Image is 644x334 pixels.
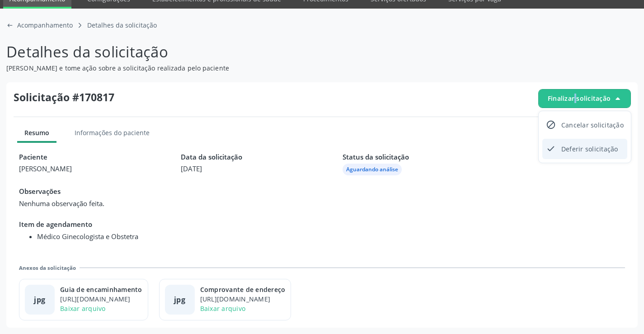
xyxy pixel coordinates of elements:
[60,294,142,304] div: [URL][DOMAIN_NAME]
[174,294,186,305] div: jpg
[346,165,398,174] div: Aguardando análise
[37,231,625,242] li: Médico Ginecologista e Obstetra
[19,164,140,174] span: [PERSON_NAME]
[200,304,246,313] a: Baixar arquivo
[60,285,142,294] div: Guia de encaminhamento
[200,294,286,304] div: [URL][DOMAIN_NAME]
[14,89,114,108] span: Solicitação #170817
[19,264,76,272] span: Anexos da solicitação
[19,219,625,230] span: Item de agendamento
[17,126,56,143] div: Resumo
[19,186,625,197] span: Observações
[548,94,611,103] span: Finalizar solicitação
[60,304,106,313] a: Baixar arquivo
[200,285,286,294] div: Comprovante de endereço
[181,164,302,174] span: [DATE]
[17,20,73,30] span: Acompanhamento
[6,41,448,63] p: Detalhes da solicitação
[87,20,157,30] span: Detalhes da solicitação
[19,152,140,162] span: Paciente
[343,152,464,162] span: Status da solicitação
[181,152,302,162] span: Data da solicitação
[34,294,46,305] div: jpg
[6,63,448,73] p: [PERSON_NAME] e tome ação sobre a solicitação realizada pelo paciente
[67,126,157,141] div: Informações do paciente
[561,142,618,155] span: Deferir solicitação
[561,118,624,132] span: Cancelar solicitação
[19,198,625,209] span: Nenhuma observação feita.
